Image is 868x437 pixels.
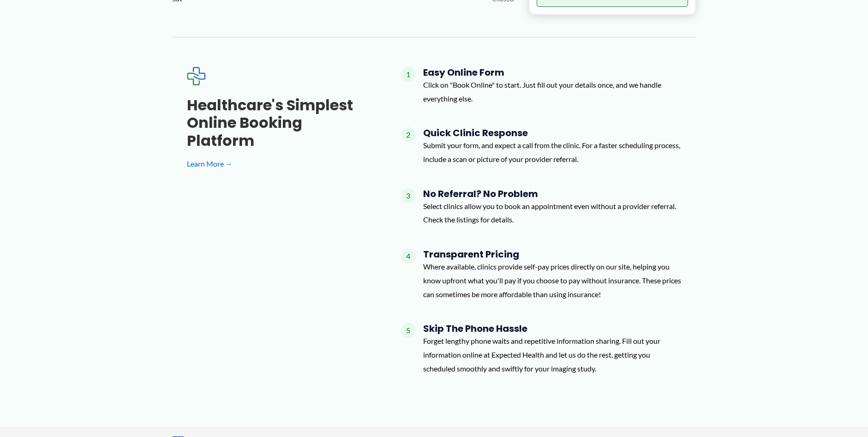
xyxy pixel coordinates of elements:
span: 4 [401,249,416,263]
h4: Quick Clinic Response [423,127,682,138]
h4: Easy Online Form [423,67,682,78]
p: Where available, clinics provide self-pay prices directly on our site, helping you know upfront w... [423,260,682,301]
h4: Transparent Pricing [423,249,682,260]
p: Submit your form, and expect a call from the clinic. For a faster scheduling process, include a s... [423,138,682,166]
img: Expected Healthcare Logo [187,67,205,85]
span: 5 [401,323,416,338]
p: Click on "Book Online" to start. Just fill out your details once, and we handle everything else. [423,78,682,105]
a: Learn More → [187,157,371,171]
span: 1 [401,67,416,82]
p: Select clinics allow you to book an appointment even without a provider referral. Check the listi... [423,199,682,227]
p: Forget lengthy phone waits and repetitive information sharing. Fill out your information online a... [423,334,682,375]
h4: Skip the Phone Hassle [423,323,682,334]
h4: No Referral? No Problem [423,188,682,199]
span: 3 [401,188,416,203]
h3: Healthcare's simplest online booking platform [187,96,371,150]
span: 2 [401,127,416,142]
